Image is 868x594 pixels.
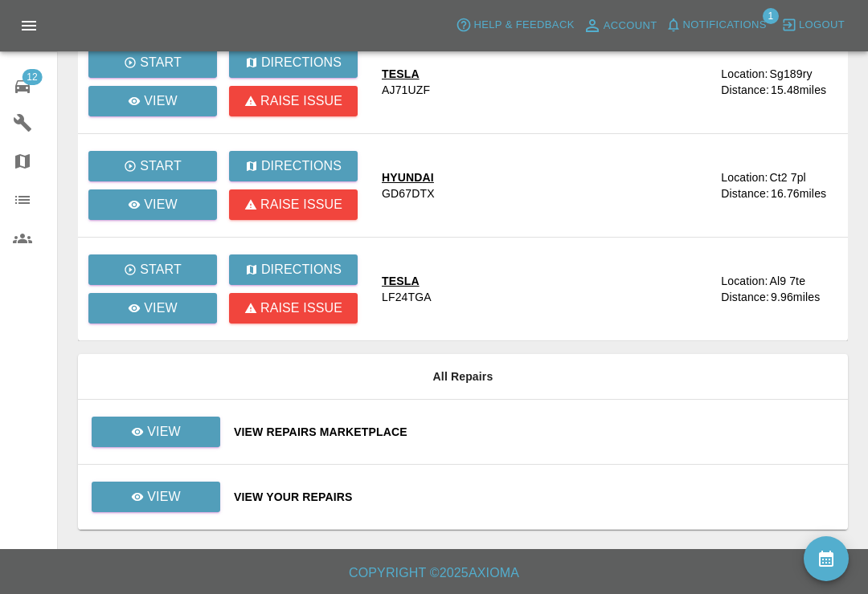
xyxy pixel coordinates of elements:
div: Distance: [721,289,769,305]
div: Sg189ry [769,66,812,82]
div: Location: [721,66,768,82]
div: LF24TGA [382,289,432,305]
a: View [92,482,220,512]
span: Account [604,17,657,35]
button: Raise issue [229,189,358,220]
p: View [147,487,181,507]
p: Start [140,260,182,279]
button: Notifications [661,13,771,38]
div: Distance: [721,82,769,98]
a: TESLAAJ71UZF [382,66,708,98]
span: Logout [799,16,845,35]
p: Directions [261,157,342,176]
div: Ct2 7pl [769,169,805,185]
button: Help & Feedback [452,13,578,38]
a: View [88,293,217,323]
a: View [91,490,221,502]
a: Account [579,13,661,39]
p: Raise issue [260,299,342,318]
div: HYUNDAI [382,169,435,185]
button: Start [88,254,217,285]
div: 15.48 miles [771,82,835,98]
a: View [88,86,217,116]
a: View [88,189,217,220]
p: Start [140,157,182,176]
a: View [92,417,220,447]
p: Directions [261,260,342,279]
div: Distance: [721,185,769,201]
button: availability [804,536,849,581]
p: Raise issue [260,195,342,214]
button: Open drawer [10,6,48,45]
div: AJ71UZF [382,82,430,98]
a: Location:Al9 7teDistance:9.96miles [721,273,835,305]
button: Directions [229,47,358,78]
a: View [91,425,221,437]
span: 12 [22,69,42,85]
div: Location: [721,273,768,289]
div: TESLA [382,66,430,82]
div: 9.96 miles [771,289,835,305]
p: View [144,92,178,111]
span: Help & Feedback [473,16,574,35]
button: Raise issue [229,86,358,116]
th: All Repairs [78,354,848,400]
span: 1 [763,8,779,24]
button: Start [88,151,217,181]
div: Location: [721,169,768,185]
button: Directions [229,254,358,285]
button: Directions [229,151,358,181]
button: Logout [777,13,849,38]
button: Start [88,47,217,78]
a: View Repairs Marketplace [234,424,835,440]
button: Raise issue [229,293,358,323]
p: Raise issue [260,92,342,111]
div: TESLA [382,273,432,289]
div: GD67DTX [382,185,435,201]
span: Notifications [683,16,767,35]
p: Directions [261,53,342,72]
div: Al9 7te [769,273,805,289]
a: Location:Ct2 7plDistance:16.76miles [721,169,835,201]
a: Location:Sg189ryDistance:15.48miles [721,66,835,98]
a: TESLALF24TGA [382,273,708,305]
a: HYUNDAIGD67DTX [382,169,708,201]
p: Start [140,53,182,72]
a: View Your Repairs [234,489,835,505]
p: View [144,195,178,214]
div: 16.76 miles [771,185,835,201]
p: View [144,299,178,318]
h6: Copyright © 2025 Axioma [13,562,855,584]
p: View [147,422,181,441]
